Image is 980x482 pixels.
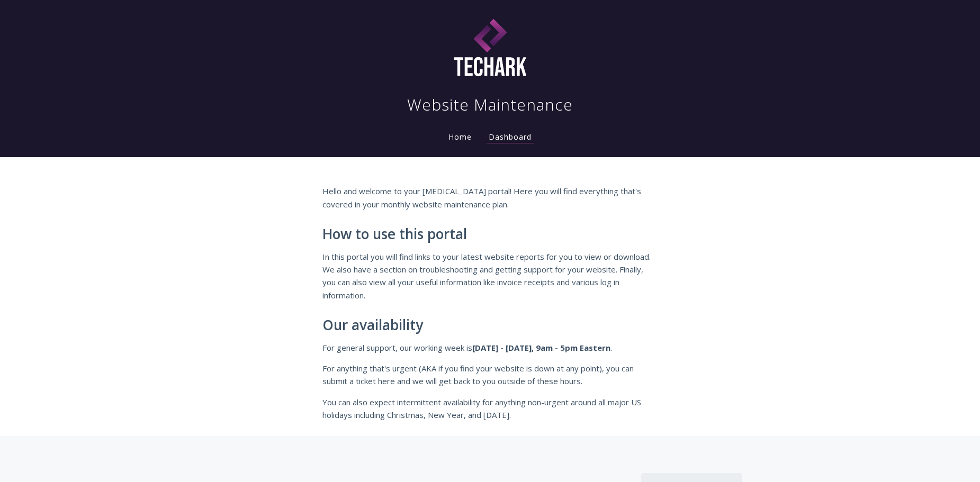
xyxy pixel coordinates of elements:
[472,342,610,353] strong: [DATE] - [DATE], 9am - 5pm Eastern
[446,132,474,142] a: Home
[322,317,658,333] h2: Our availability
[322,362,658,388] p: For anything that's urgent (AKA if you find your website is down at any point), you can submit a ...
[322,396,658,422] p: You can also expect intermittent availability for anything non-urgent around all major US holiday...
[322,341,658,354] p: For general support, our working week is .
[322,185,658,211] p: Hello and welcome to your [MEDICAL_DATA] portal! Here you will find everything that's covered in ...
[487,132,534,143] a: Dashboard
[322,250,658,302] p: In this portal you will find links to your latest website reports for you to view or download. We...
[407,94,573,115] h1: Website Maintenance
[322,226,658,242] h2: How to use this portal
